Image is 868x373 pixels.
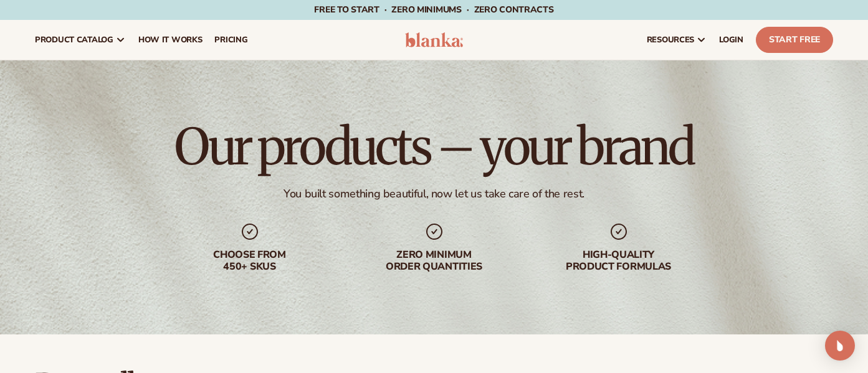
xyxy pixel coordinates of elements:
[132,20,209,60] a: How It Works
[35,35,113,45] span: product catalog
[170,249,330,273] div: Choose from 450+ Skus
[29,20,132,60] a: product catalog
[214,35,247,45] span: pricing
[284,187,584,201] div: You built something beautiful, now let us take care of the rest.
[405,32,464,47] img: logo
[355,249,514,273] div: Zero minimum order quantities
[138,35,203,45] span: How It Works
[174,122,693,172] h1: Our products – your brand
[208,20,254,60] a: pricing
[314,4,553,16] span: Free to start · ZERO minimums · ZERO contracts
[825,331,855,361] div: Open Intercom Messenger
[641,20,713,60] a: resources
[539,249,699,273] div: High-quality product formulas
[647,35,694,45] span: resources
[713,20,750,60] a: LOGIN
[756,27,833,53] a: Start Free
[719,35,743,45] span: LOGIN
